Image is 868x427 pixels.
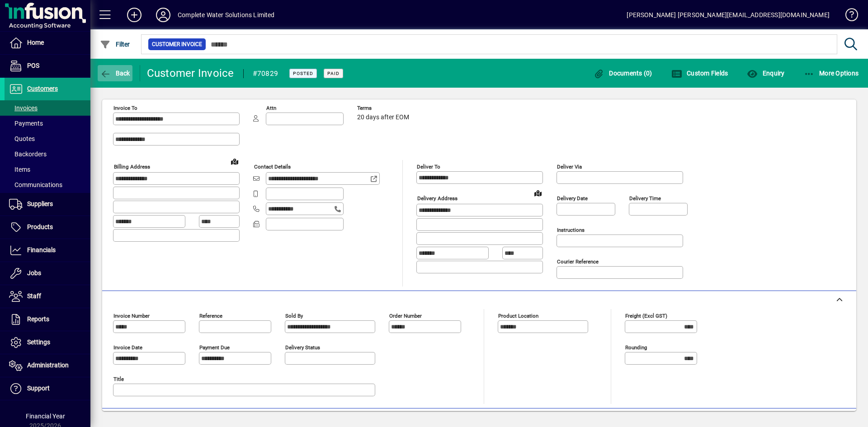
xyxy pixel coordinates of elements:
mat-label: Delivery status [285,344,320,351]
mat-label: Invoice number [113,313,150,319]
button: Enquiry [745,65,787,81]
button: Documents (0) [591,65,655,81]
a: Financials [5,239,90,262]
span: Quotes [9,135,35,142]
a: Invoices [5,100,90,116]
a: Home [5,32,90,54]
mat-label: Delivery time [629,195,661,202]
a: POS [5,55,90,77]
mat-label: Payment due [199,344,230,351]
a: Communications [5,177,90,192]
mat-label: Delivery date [557,195,588,202]
span: Financial Year [26,413,65,420]
div: Complete Water Solutions Limited [178,8,275,22]
span: 20 days after EOM [357,114,409,121]
span: Back [100,70,130,77]
span: Documents (0) [594,70,652,77]
a: Staff [5,285,90,308]
span: Staff [27,292,41,300]
span: Settings [27,338,50,346]
span: Payments [9,120,43,127]
button: Profile [149,7,178,23]
span: Enquiry [747,70,784,77]
button: Back [98,65,132,81]
button: More Options [802,65,861,81]
mat-label: Deliver To [417,164,440,170]
button: Add [120,7,149,23]
span: Support [27,385,50,392]
div: [PERSON_NAME] [PERSON_NAME][EMAIL_ADDRESS][DOMAIN_NAME] [627,8,830,22]
span: Communications [9,181,62,188]
span: Customer Invoice [152,40,202,49]
mat-label: Reference [199,313,222,319]
span: Financials [27,246,56,253]
span: Customers [27,85,58,92]
a: Payments [5,116,90,131]
span: Reports [27,315,49,323]
mat-label: Invoice date [113,344,142,351]
a: Knowledge Base [839,2,857,31]
mat-label: Product location [498,313,538,319]
span: Posted [293,70,313,76]
app-page-header-button: Back [90,65,140,81]
span: Terms [357,105,411,111]
span: POS [27,62,39,69]
mat-label: Freight (excl GST) [625,313,667,319]
span: More Options [804,70,859,77]
a: View on map [531,186,545,200]
a: Reports [5,308,90,331]
span: Home [27,39,44,46]
a: Administration [5,354,90,377]
mat-label: Courier Reference [557,258,599,265]
span: Suppliers [27,200,53,207]
mat-label: Deliver via [557,164,582,170]
div: Customer Invoice [147,66,234,80]
button: Custom Fields [669,65,731,81]
div: #70829 [253,66,278,81]
span: Backorders [9,150,47,158]
mat-label: Order number [389,313,422,319]
span: Filter [100,41,130,48]
button: Filter [98,36,132,52]
a: Support [5,377,90,400]
a: Backorders [5,146,90,162]
a: View on map [227,154,242,169]
a: Suppliers [5,193,90,216]
span: Items [9,166,30,173]
a: Jobs [5,262,90,285]
mat-label: Attn [266,105,276,111]
a: Settings [5,331,90,354]
mat-label: Rounding [625,344,647,351]
a: Quotes [5,131,90,146]
a: Items [5,162,90,177]
span: Administration [27,361,69,369]
mat-label: Invoice To [113,105,137,111]
mat-label: Instructions [557,227,585,233]
span: Jobs [27,269,41,277]
span: Paid [327,70,340,76]
span: Invoices [9,104,38,112]
mat-label: Sold by [285,313,303,319]
a: Products [5,216,90,239]
span: Custom Fields [671,70,728,77]
span: Products [27,223,53,230]
mat-label: Title [113,376,124,382]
